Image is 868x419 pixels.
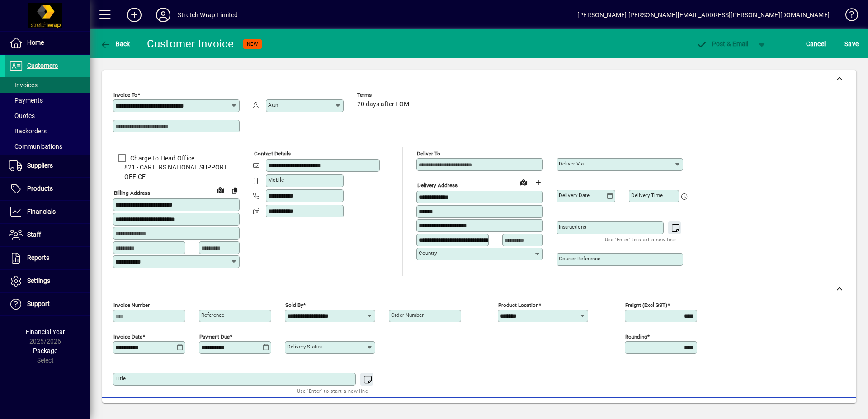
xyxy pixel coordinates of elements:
mat-label: Rounding [625,333,647,339]
a: View on map [213,183,227,197]
span: ost & Email [696,40,749,47]
span: Quotes [9,112,35,119]
span: Package [33,347,57,354]
span: Back [100,40,130,47]
mat-label: Courier Reference [559,255,600,262]
span: Backorders [9,127,47,135]
button: Copy to Delivery address [227,183,242,198]
a: Settings [5,270,90,292]
a: Communications [5,139,90,154]
a: Knowledge Base [839,2,857,31]
button: Profile [149,7,178,23]
span: Financial Year [26,328,65,335]
mat-label: Delivery date [559,192,590,198]
a: Staff [5,224,90,246]
mat-label: Deliver To [417,151,440,157]
mat-hint: Use 'Enter' to start a new line [605,234,676,245]
a: Products [5,178,90,200]
button: Choose address [531,175,545,190]
button: Back [98,36,132,52]
mat-label: Order number [391,312,424,318]
span: Settings [27,277,50,284]
a: Payments [5,93,90,108]
a: Invoices [5,77,90,93]
button: Post & Email [692,36,753,52]
mat-label: Payment due [199,333,230,339]
span: Financials [27,208,56,215]
button: Product History [542,402,595,418]
span: S [844,40,848,47]
button: Cancel [804,36,828,52]
button: Save [842,36,861,52]
mat-label: Mobile [268,177,284,183]
mat-label: Reference [201,312,224,318]
div: [PERSON_NAME] [PERSON_NAME][EMAIL_ADDRESS][PERSON_NAME][DOMAIN_NAME] [577,8,830,22]
span: 20 days after EOM [357,101,409,108]
a: View on map [516,175,531,189]
a: Financials [5,201,90,223]
mat-label: Delivery status [287,344,322,350]
a: Backorders [5,123,90,139]
mat-label: Product location [498,301,538,308]
mat-label: Sold by [285,301,303,308]
span: Terms [357,92,411,98]
mat-label: Country [419,250,437,256]
a: Support [5,293,90,315]
label: Charge to Head Office [128,154,194,163]
mat-label: Deliver via [559,160,584,167]
div: Customer Invoice [147,37,234,51]
span: Cancel [806,37,826,51]
mat-label: Freight (excl GST) [625,301,667,308]
mat-hint: Use 'Enter' to start a new line [297,386,368,396]
mat-label: Invoice date [113,333,142,339]
div: Stretch Wrap Limited [178,8,238,22]
app-page-header-button: Back [90,36,140,52]
span: Payments [9,97,43,104]
a: Home [5,32,90,54]
a: Quotes [5,108,90,123]
button: Add [120,7,149,23]
span: Customers [27,62,58,69]
mat-label: Attn [268,102,278,108]
span: Communications [9,143,62,150]
span: Invoices [9,81,38,89]
span: Staff [27,231,41,238]
mat-label: Instructions [559,224,586,230]
button: Product [790,402,836,418]
mat-label: Invoice To [113,92,137,98]
span: P [712,40,716,47]
a: Suppliers [5,155,90,177]
span: Suppliers [27,162,53,169]
span: Reports [27,254,49,261]
span: ave [844,37,859,51]
mat-label: Invoice number [113,301,150,308]
span: Support [27,300,50,307]
span: Home [27,39,44,46]
span: NEW [247,41,258,47]
a: Reports [5,247,90,269]
mat-label: Delivery time [631,192,663,198]
mat-label: Title [115,375,126,381]
span: 821 - CARTERS NATIONAL SUPPORT OFFICE [113,163,240,182]
span: Products [27,185,53,192]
